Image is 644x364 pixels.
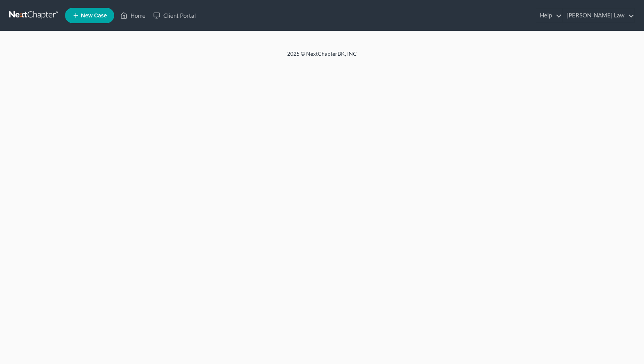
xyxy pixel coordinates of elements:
[116,9,149,22] a: Home
[101,50,543,64] div: 2025 © NextChapterBK, INC
[536,9,562,22] a: Help
[149,9,200,22] a: Client Portal
[65,8,114,23] new-legal-case-button: New Case
[563,9,634,22] a: [PERSON_NAME] Law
